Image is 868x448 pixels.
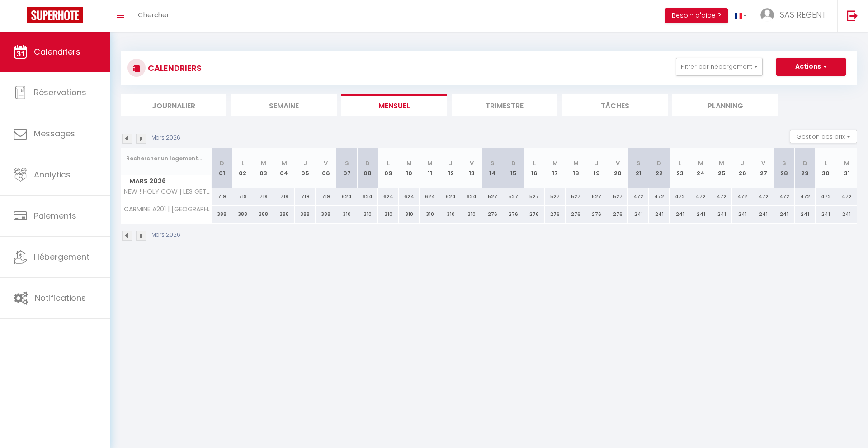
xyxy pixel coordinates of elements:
div: 527 [524,188,545,205]
div: 310 [336,206,357,223]
div: 527 [503,188,524,205]
abbr: D [365,159,370,168]
abbr: M [261,159,266,168]
abbr: S [637,159,641,168]
abbr: M [406,159,412,168]
th: 12 [440,148,461,188]
div: 719 [295,188,316,205]
p: Mars 2026 [151,231,180,239]
th: 30 [816,148,836,188]
span: CARMINE A201 | [GEOGRAPHIC_DATA] | A proximité des pistes et du cœur de station | Appt neuf 2 cha... [123,206,213,213]
li: Planning [672,94,778,116]
th: 17 [545,148,566,188]
th: 28 [774,148,795,188]
div: 388 [295,206,316,223]
li: Trimestre [452,94,557,116]
div: 472 [795,188,816,205]
div: 624 [378,188,399,205]
div: 310 [357,206,378,223]
abbr: V [324,159,328,168]
th: 21 [628,148,649,188]
abbr: M [698,159,703,168]
li: Semaine [231,94,337,116]
li: Tâches [562,94,668,116]
abbr: M [719,159,724,168]
div: 241 [711,206,732,223]
abbr: V [470,159,474,168]
div: 527 [545,188,566,205]
abbr: M [552,159,558,168]
div: 472 [628,188,649,205]
th: 10 [399,148,420,188]
abbr: L [533,159,536,168]
div: 719 [232,188,253,205]
th: 13 [461,148,482,188]
div: 527 [607,188,628,205]
div: 527 [566,188,586,205]
abbr: L [825,159,827,168]
abbr: J [595,159,599,168]
span: Notifications [35,292,86,303]
abbr: V [761,159,765,168]
abbr: J [741,159,744,168]
th: 06 [316,148,336,188]
div: 310 [420,206,440,223]
abbr: D [511,159,516,168]
img: Super Booking [27,7,83,23]
div: 241 [836,206,857,223]
div: 241 [816,206,836,223]
span: Hébergement [34,251,90,262]
abbr: J [449,159,453,168]
div: 241 [795,206,816,223]
span: Chercher [138,10,169,19]
div: 276 [586,206,607,223]
th: 14 [482,148,503,188]
div: 472 [753,188,774,205]
div: 472 [690,188,711,205]
abbr: S [782,159,786,168]
div: 719 [316,188,336,205]
th: 31 [836,148,857,188]
button: Filtrer par hébergement [676,58,763,76]
th: 11 [420,148,440,188]
div: 624 [399,188,420,205]
div: 624 [440,188,461,205]
th: 16 [524,148,545,188]
th: 25 [711,148,732,188]
div: 624 [420,188,440,205]
div: 276 [607,206,628,223]
div: 719 [212,188,232,205]
div: 527 [482,188,503,205]
abbr: D [657,159,661,168]
div: 241 [670,206,690,223]
span: Mars 2026 [121,175,211,188]
div: 276 [503,206,524,223]
div: 472 [670,188,690,205]
div: 276 [524,206,545,223]
abbr: M [573,159,579,168]
th: 22 [649,148,670,188]
th: 18 [566,148,586,188]
div: 276 [545,206,566,223]
button: Actions [776,58,846,76]
abbr: D [803,159,807,168]
button: Gestion des prix [790,130,857,143]
button: Besoin d'aide ? [665,8,728,23]
div: 241 [690,206,711,223]
div: 388 [232,206,253,223]
abbr: D [220,159,224,168]
div: 241 [774,206,795,223]
div: 624 [336,188,357,205]
span: Analytics [34,169,71,180]
div: 472 [836,188,857,205]
span: Messages [34,128,75,139]
input: Rechercher un logement... [126,150,206,167]
abbr: L [241,159,244,168]
span: Calendriers [34,46,80,57]
div: 241 [732,206,753,223]
div: 472 [711,188,732,205]
div: 310 [399,206,420,223]
img: ... [760,8,774,22]
div: 276 [482,206,503,223]
abbr: M [844,159,849,168]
